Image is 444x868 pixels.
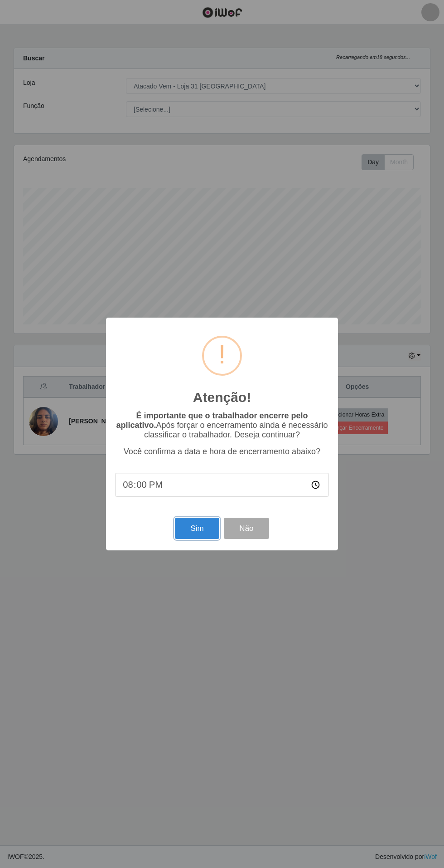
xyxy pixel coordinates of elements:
button: Não [224,518,269,539]
h2: Atenção! [193,389,251,406]
button: Sim [175,518,219,539]
p: Após forçar o encerramento ainda é necessário classificar o trabalhador. Deseja continuar? [115,411,329,440]
p: Você confirma a data e hora de encerramento abaixo? [115,447,329,456]
b: É importante que o trabalhador encerre pelo aplicativo. [116,411,308,430]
